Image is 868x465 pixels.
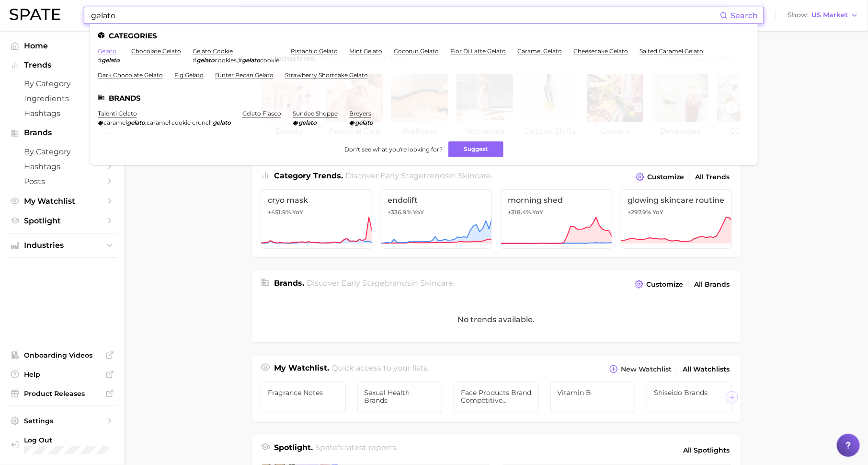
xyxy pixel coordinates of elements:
[24,94,101,103] span: Ingredients
[268,196,365,205] span: cryo mask
[680,363,732,376] a: All Watchlists
[24,436,109,444] span: Log Out
[8,433,117,458] a: Log out. Currently logged in with e-mail hannah@spate.nyc.
[10,9,60,20] img: SPATE
[653,209,664,216] span: YoY
[628,196,725,205] span: glowing skincare routine
[365,389,435,404] span: sexual health brands
[349,110,371,117] a: breyers
[654,389,725,396] span: Shiseido Brands
[98,32,750,40] li: Categories
[193,47,233,55] a: gelato cookie
[388,196,485,205] span: endolift
[694,280,730,289] span: All Brands
[628,209,651,216] span: +297.9%
[458,171,491,180] span: skincare
[683,444,730,456] span: All Spotlights
[213,119,231,126] em: gelato
[518,47,562,55] a: caramel gelato
[298,119,317,126] em: gelato
[633,170,686,184] button: Customize
[131,47,181,55] a: chocolate gelato
[98,57,102,64] span: #
[394,47,439,55] a: coconut gelato
[461,389,532,404] span: Face products Brand Competitive Analysis
[8,386,117,401] a: Product Releases
[252,297,741,342] div: No trends available.
[692,278,732,291] a: All Brands
[98,94,750,102] li: Brands
[621,365,672,373] span: New Watchlist
[388,209,412,216] span: +336.9%
[274,362,329,376] h1: My Watchlist.
[24,177,101,186] span: Posts
[574,47,628,55] a: cheesecake gelato
[454,382,539,413] a: Face products Brand Competitive Analysis
[811,12,848,18] span: US Market
[274,171,343,180] span: Category Trends .
[421,279,454,288] span: skincare
[8,58,117,72] button: Trends
[293,110,338,117] a: sundae shoppe
[215,71,274,79] a: butter pecan gelato
[785,9,861,22] button: ShowUS Market
[98,119,231,126] div: ,
[268,389,339,396] span: fragrance notes
[788,12,809,18] span: Show
[102,57,120,64] em: gelato
[550,382,636,413] a: Vitamin B
[127,119,145,126] em: gelato
[24,216,101,225] span: Spotlight
[274,442,313,458] h1: Spotlight.
[8,367,117,382] a: Help
[8,144,117,159] a: by Category
[24,128,101,137] span: Brands
[24,417,101,425] span: Settings
[260,57,279,64] span: cookie
[413,209,424,216] span: YoY
[90,7,720,23] input: Search here for a brand, industry, or ingredient
[24,370,101,379] span: Help
[532,209,543,216] span: YoY
[8,194,117,209] a: My Watchlist
[193,57,279,64] div: ,
[291,47,338,55] a: pistachio gelato
[268,209,291,216] span: +451.9%
[8,106,117,121] a: Hashtags
[8,348,117,362] a: Onboarding Videos
[8,174,117,189] a: Posts
[98,47,116,55] a: gelato
[621,189,732,249] a: glowing skincare routine+297.9% YoY
[695,173,730,181] span: All Trends
[8,91,117,106] a: Ingredients
[98,110,137,117] a: talenti gelato
[726,391,738,404] button: Scroll Right
[292,209,303,216] span: YoY
[607,362,674,376] button: New Watchlist
[381,189,492,249] a: endolift+336.9% YoY
[640,47,704,55] a: salted caramel gelato
[501,189,612,249] a: morning shed+318.4% YoY
[646,280,683,289] span: Customize
[731,11,758,20] span: Search
[98,71,163,79] a: dark chocolate gelato
[285,71,368,79] a: strawberry shortcake gelato
[274,279,304,288] span: Brands .
[24,109,101,118] span: Hashtags
[196,57,215,64] em: gelato
[261,382,346,413] a: fragrance notes
[307,279,455,288] span: Discover Early Stage brands in .
[647,382,732,413] a: Shiseido Brands
[332,362,429,376] h2: Quick access to your lists.
[448,141,503,157] button: Suggest
[174,71,204,79] a: fig gelato
[24,197,101,206] span: My Watchlist
[215,57,237,64] span: cookies
[451,47,506,55] a: fior di latte gelato
[242,57,260,64] em: gelato
[261,189,372,249] a: cryo mask+451.9% YoY
[238,57,242,64] span: #
[193,57,196,64] span: #
[693,171,732,184] a: All Trends
[24,351,101,360] span: Onboarding Videos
